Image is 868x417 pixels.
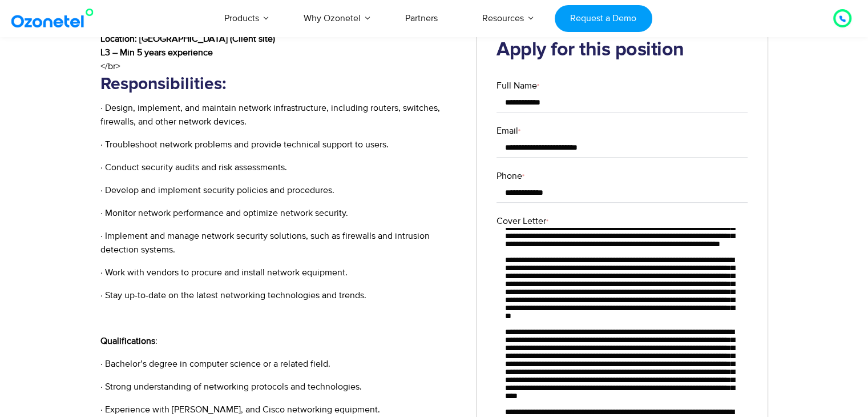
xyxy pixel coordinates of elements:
p: · Bachelor’s degree in computer science or a related field. [100,357,459,371]
b: L3 – Min 5 years experience [100,47,213,58]
b: Qualifications [100,335,155,347]
label: Email [496,124,748,138]
p: · Monitor network performance and optimize network security. [100,206,459,220]
a: Request a Demo [555,5,652,32]
p: · Design, implement, and maintain network infrastructure, including routers, switches, firewalls,... [100,101,459,129]
label: Phone [496,169,748,183]
p: · Troubleshoot network problems and provide technical support to users. [100,138,459,151]
p: : [100,334,459,348]
label: Cover Letter [496,214,748,228]
p: · Conduct security audits and risk assessments. [100,161,459,174]
p: · Work with vendors to procure and install network equipment. [100,266,459,279]
h2: Apply for this position [496,39,748,62]
p: · Experience with [PERSON_NAME], and Cisco networking equipment. [100,403,459,416]
p: · Implement and manage network security solutions, such as firewalls and intrusion detection syst... [100,229,459,256]
p: · Stay up-to-date on the latest networking technologies and trends. [100,288,459,302]
label: Full Name [496,79,748,93]
div: </br> [100,59,459,73]
b: Location: [GEOGRAPHIC_DATA] (Client site) [100,33,275,45]
b: Responsibilities: [100,75,226,93]
p: · Develop and implement security policies and procedures. [100,183,459,197]
p: · Strong understanding of networking protocols and technologies. [100,380,459,394]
